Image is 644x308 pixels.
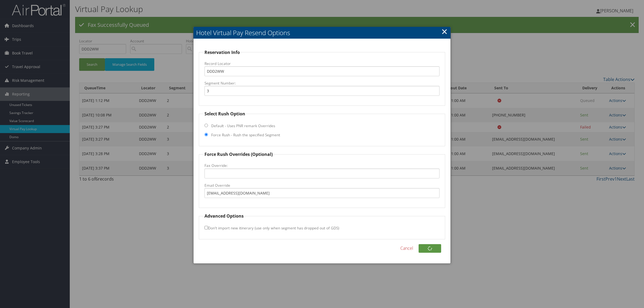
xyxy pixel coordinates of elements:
label: Segment Number: [204,80,440,86]
label: Record Locator [204,61,440,66]
legend: Force Rush Overrides (Optional) [204,151,273,157]
a: Close [441,26,448,37]
label: Default - Uses PNR remark Overrides [211,123,275,129]
legend: Select Rush Option [204,111,246,117]
label: Email Override [204,183,440,188]
legend: Advanced Options [204,213,244,219]
legend: Reservation Info [204,49,241,56]
label: Force Rush - Rush the specified Segment [211,132,280,138]
label: Fax Override: [204,163,440,168]
a: Cancel [400,245,413,251]
label: Don't import new itinerary (use only when segment has dropped out of GDS) [204,223,339,233]
h2: Hotel Virtual Pay Resend Options [193,27,451,39]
